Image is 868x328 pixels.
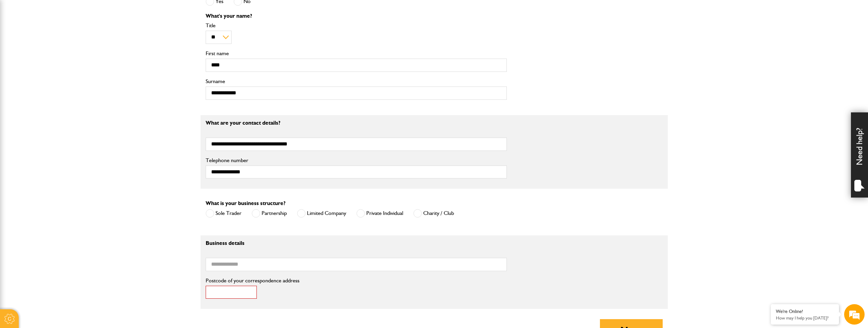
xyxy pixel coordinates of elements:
[776,309,834,314] div: We're Online!
[93,210,124,219] em: Start Chat
[9,63,124,78] input: Enter your last name
[776,315,834,321] p: How may I help you today?
[206,209,241,218] label: Sole Trader
[9,83,124,98] input: Enter your email address
[297,209,346,218] label: Limited Company
[851,112,868,198] div: Need help?
[9,103,124,118] input: Enter your phone number
[206,79,507,84] label: Surname
[356,209,403,218] label: Private Individual
[12,38,29,47] img: d_20077148190_company_1631870298795_20077148190
[252,209,287,218] label: Partnership
[206,201,285,206] label: What is your business structure?
[112,3,128,20] div: Minimize live chat window
[206,278,310,283] label: Postcode of your correspondence address
[206,240,507,246] p: Business details
[35,38,115,47] div: Chat with us now
[206,13,507,19] p: What's your name?
[206,51,507,56] label: First name
[206,120,507,126] p: What are your contact details?
[206,158,507,163] label: Telephone number
[206,23,507,28] label: Title
[9,123,124,204] textarea: Type your message and hit 'Enter'
[413,209,454,218] label: Charity / Club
